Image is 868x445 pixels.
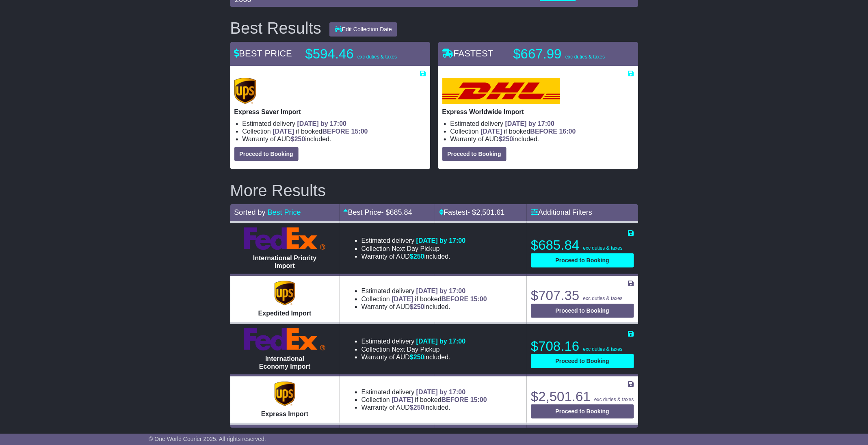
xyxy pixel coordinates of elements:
[305,46,407,62] p: $594.46
[234,48,292,58] span: BEST PRICE
[502,136,513,143] span: 250
[234,78,256,104] img: UPS (new): Express Saver Import
[351,128,368,135] span: 15:00
[442,48,494,58] span: FASTEST
[410,253,424,260] span: $
[273,128,294,135] span: [DATE]
[361,253,466,260] li: Warranty of AUD included.
[413,354,424,361] span: 250
[439,208,504,216] a: Fastest- $2,501.61
[258,310,312,317] span: Expedited Import
[531,237,634,253] p: $685.84
[323,128,350,135] span: BEFORE
[442,147,507,161] button: Proceed to Booking
[481,128,576,135] span: if booked
[392,396,487,403] span: if booked
[361,404,487,411] li: Warranty of AUD included.
[329,22,397,37] button: Edit Collection Date
[450,127,634,135] li: Collection
[392,396,413,403] span: [DATE]
[583,346,623,352] span: exc duties & taxes
[234,147,299,161] button: Proceed to Booking
[361,396,487,404] li: Collection
[530,128,558,135] span: BEFORE
[565,54,605,60] span: exc duties & taxes
[531,389,634,405] p: $2,501.61
[242,120,426,127] li: Estimated delivery
[361,353,466,361] li: Warranty of AUD included.
[392,296,487,302] span: if booked
[242,135,426,143] li: Warranty of AUD included.
[531,253,634,268] button: Proceed to Booking
[392,346,439,353] span: Next Day Pickup
[361,237,466,244] li: Estimated delivery
[234,108,426,116] p: Express Saver Import
[531,338,634,354] p: $708.16
[583,245,623,251] span: exc duties & taxes
[234,208,266,216] span: Sorted by
[481,128,502,135] span: [DATE]
[413,303,424,310] span: 250
[361,346,466,353] li: Collection
[499,136,513,143] span: $
[261,410,308,417] span: Express Import
[410,354,424,361] span: $
[344,208,412,216] a: Best Price- $685.84
[361,245,466,253] li: Collection
[357,54,397,60] span: exc duties & taxes
[442,396,469,403] span: BEFORE
[361,287,487,295] li: Estimated delivery
[253,255,316,269] span: International Priority Import
[476,208,504,216] span: 2,501.61
[594,397,634,402] span: exc duties & taxes
[413,253,424,260] span: 250
[294,136,305,143] span: 250
[468,208,504,216] span: - $
[392,296,413,302] span: [DATE]
[244,227,325,250] img: FedEx Express: International Priority Import
[410,404,424,411] span: $
[410,303,424,310] span: $
[442,296,469,302] span: BEFORE
[381,208,412,216] span: - $
[442,108,634,116] p: Express Worldwide Import
[242,127,426,135] li: Collection
[273,128,368,135] span: if booked
[416,338,466,345] span: [DATE] by 17:00
[226,19,326,37] div: Best Results
[531,354,634,368] button: Proceed to Booking
[559,128,576,135] span: 16:00
[416,389,466,395] span: [DATE] by 17:00
[416,237,466,244] span: [DATE] by 17:00
[361,303,487,311] li: Warranty of AUD included.
[505,120,555,127] span: [DATE] by 17:00
[268,208,301,216] a: Best Price
[450,120,634,127] li: Estimated delivery
[413,404,424,411] span: 250
[450,135,634,143] li: Warranty of AUD included.
[149,436,266,442] span: © One World Courier 2025. All rights reserved.
[531,287,634,304] p: $707.35
[470,296,487,302] span: 15:00
[583,296,623,301] span: exc duties & taxes
[361,337,466,345] li: Estimated delivery
[244,328,325,351] img: FedEx Express: International Economy Import
[416,287,466,294] span: [DATE] by 17:00
[230,181,638,199] h2: More Results
[361,295,487,303] li: Collection
[361,388,487,396] li: Estimated delivery
[531,304,634,318] button: Proceed to Booking
[392,245,439,252] span: Next Day Pickup
[470,396,487,403] span: 15:00
[531,208,592,216] a: Additional Filters
[275,281,295,305] img: UPS (new): Expedited Import
[513,46,615,62] p: $667.99
[442,78,560,104] img: DHL: Express Worldwide Import
[259,355,310,370] span: International Economy Import
[531,404,634,419] button: Proceed to Booking
[390,208,412,216] span: 685.84
[275,382,295,406] img: UPS (new): Express Import
[297,120,347,127] span: [DATE] by 17:00
[291,136,305,143] span: $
